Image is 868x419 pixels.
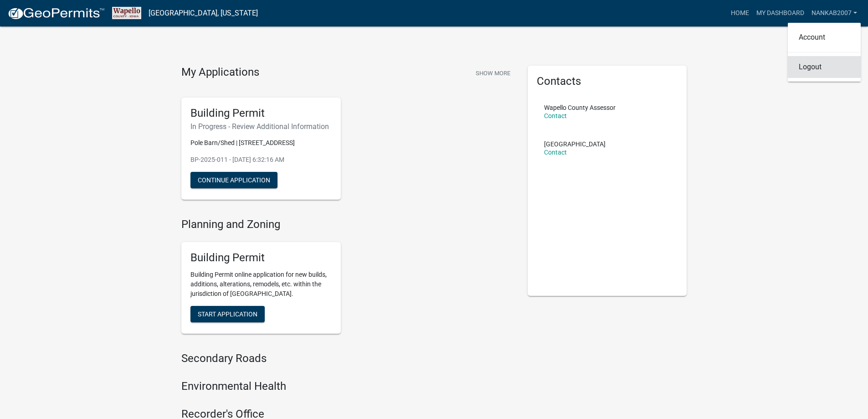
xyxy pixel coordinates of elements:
[788,23,861,82] div: nankab2007
[190,251,332,264] h5: Building Permit
[788,56,861,78] a: Logout
[190,122,332,131] h6: In Progress - Review Additional Information
[808,5,861,22] a: nankab2007
[788,26,861,48] a: Account
[112,7,141,19] img: Wapello County, Iowa
[472,66,514,81] button: Show More
[181,380,514,393] h4: Environmental Health
[753,5,808,22] a: My Dashboard
[190,138,332,148] p: Pole Barn/Shed | [STREET_ADDRESS]
[537,75,678,88] h5: Contacts
[544,112,567,119] a: Contact
[727,5,753,22] a: Home
[544,141,606,147] p: [GEOGRAPHIC_DATA]
[190,107,332,120] h5: Building Permit
[544,149,567,156] a: Contact
[181,352,514,365] h4: Secondary Roads
[181,66,259,79] h4: My Applications
[544,104,616,111] p: Wapello County Assessor
[190,306,265,322] button: Start Application
[198,310,257,318] span: Start Application
[190,155,332,165] p: BP-2025-011 - [DATE] 6:32:16 AM
[190,270,332,299] p: Building Permit online application for new builds, additions, alterations, remodels, etc. within ...
[149,5,258,21] a: [GEOGRAPHIC_DATA], [US_STATE]
[181,218,514,231] h4: Planning and Zoning
[190,172,277,188] button: Continue Application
